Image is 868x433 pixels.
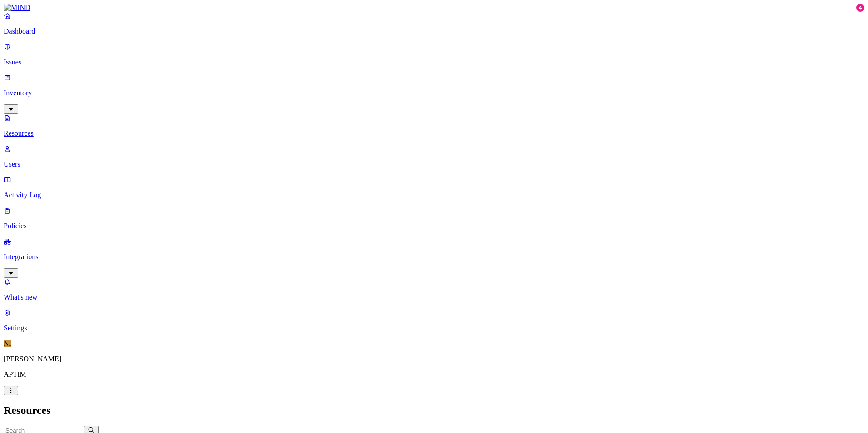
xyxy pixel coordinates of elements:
[4,12,864,35] a: Dashboard
[4,89,864,97] p: Inventory
[4,4,864,12] a: MIND
[4,58,864,66] p: Issues
[4,43,864,66] a: Issues
[4,191,864,199] p: Activity Log
[4,237,864,276] a: Integrations
[4,355,864,363] p: [PERSON_NAME]
[4,340,11,347] span: NI
[4,293,864,301] p: What's new
[856,4,864,12] div: 4
[4,370,864,379] p: APTIM
[4,324,864,332] p: Settings
[4,160,864,168] p: Users
[4,4,30,12] img: MIND
[4,114,864,138] a: Resources
[4,253,864,261] p: Integrations
[4,145,864,168] a: Users
[4,74,864,113] a: Inventory
[4,129,864,138] p: Resources
[4,176,864,199] a: Activity Log
[4,278,864,301] a: What's new
[4,404,864,417] h2: Resources
[4,27,864,35] p: Dashboard
[4,207,864,230] a: Policies
[4,222,864,230] p: Policies
[4,309,864,332] a: Settings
